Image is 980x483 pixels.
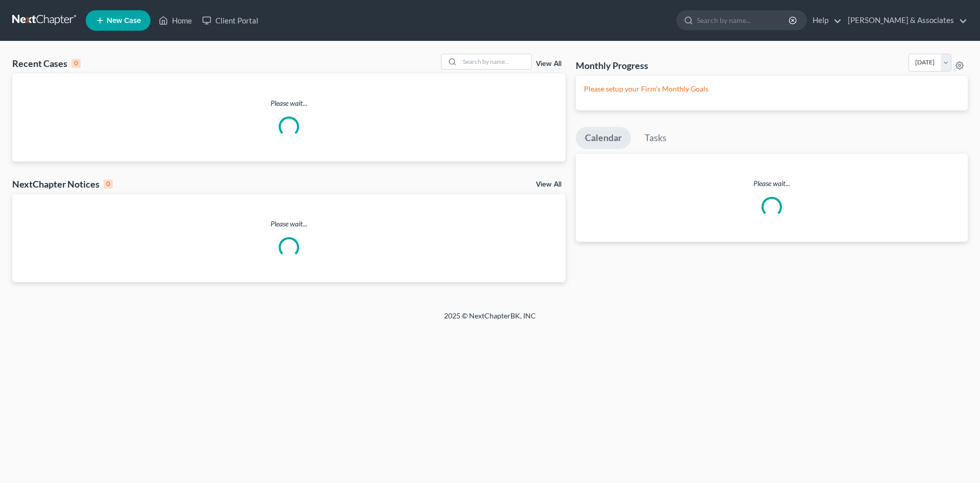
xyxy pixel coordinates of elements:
[536,181,561,188] a: View All
[104,179,113,189] div: 0
[460,54,531,69] input: Search by name...
[154,11,197,30] a: Home
[635,127,676,149] a: Tasks
[71,59,81,68] div: 0
[12,178,113,190] div: NextChapter Notices
[536,60,561,67] a: View All
[576,178,968,189] p: Please wait...
[584,84,960,94] p: Please setup your Firm's Monthly Goals
[199,311,781,329] div: 2025 © NextChapterBK, INC
[843,11,967,30] a: [PERSON_NAME] & Associates
[197,11,263,30] a: Client Portal
[12,219,566,229] p: Please wait...
[576,59,648,72] h3: Monthly Progress
[107,17,141,25] span: New Case
[697,11,790,30] input: Search by name...
[807,11,842,30] a: Help
[12,57,81,70] div: Recent Cases
[576,127,631,149] a: Calendar
[12,98,566,108] p: Please wait...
